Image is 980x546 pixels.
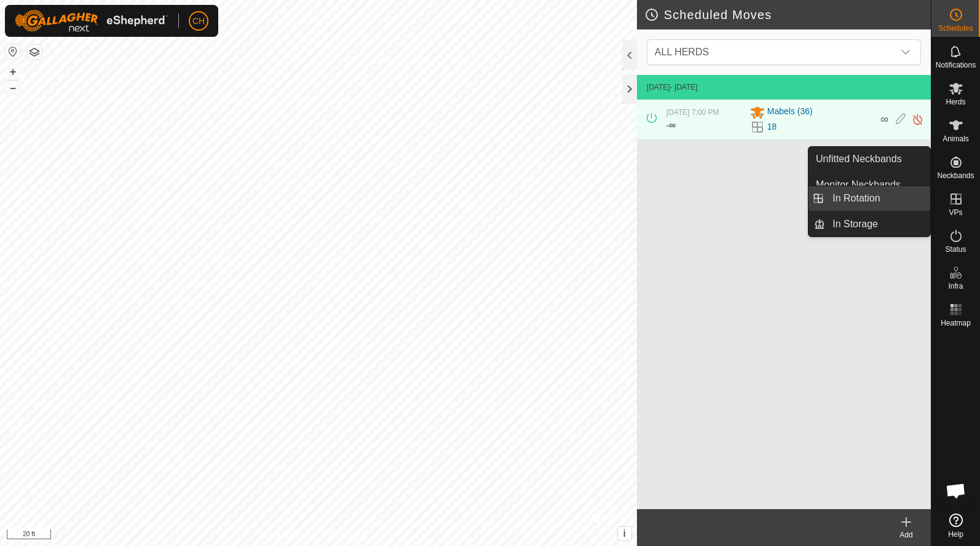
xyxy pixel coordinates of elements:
[331,530,367,541] a: Contact Us
[825,186,930,211] a: In Rotation
[270,530,316,541] a: Privacy Policy
[825,212,930,236] a: In Storage
[937,172,974,179] span: Neckbands
[666,118,676,133] div: -
[669,120,676,130] span: ∞
[882,529,931,540] div: Add
[192,15,205,28] span: CH
[893,40,918,64] div: dropdown trigger
[949,209,962,216] span: VPs
[941,319,971,327] span: Heatmap
[666,108,719,117] span: [DATE] 7:00 PM
[945,246,966,253] span: Status
[6,44,20,59] button: Reset Map
[880,113,888,125] span: ∞
[650,40,893,64] span: ALL HERDS
[936,61,976,69] span: Notifications
[655,47,709,57] span: ALL HERDS
[942,135,969,142] span: Animals
[931,509,980,543] a: Help
[938,25,973,32] span: Schedules
[808,186,930,211] li: In Rotation
[938,472,974,509] div: Open chat
[808,212,930,236] li: In Storage
[946,98,965,106] span: Herds
[832,217,878,232] span: In Storage
[816,177,901,192] span: Monitor Neckbands
[27,45,42,60] button: Map Layers
[623,528,626,539] span: i
[644,7,931,22] h2: Scheduled Moves
[767,105,813,120] span: Mabels (36)
[647,83,670,92] span: [DATE]
[6,64,20,79] button: +
[948,531,963,538] span: Help
[6,80,20,95] button: –
[816,152,902,166] span: Unfitted Neckbands
[912,113,923,126] img: Turn off schedule move
[808,147,930,171] a: Unfitted Neckbands
[948,283,963,290] span: Infra
[767,120,777,133] a: 18
[618,527,631,540] button: i
[808,173,930,197] a: Monitor Neckbands
[15,10,168,32] img: Gallagher Logo
[670,83,698,92] span: - [DATE]
[832,191,880,206] span: In Rotation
